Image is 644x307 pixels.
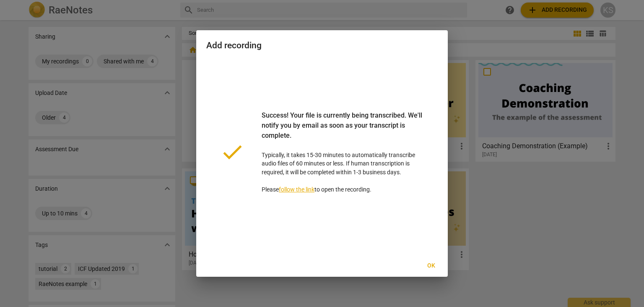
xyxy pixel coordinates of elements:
[262,110,424,151] div: Success! Your file is currently being transcribed. We'll notify you by email as soon as your tran...
[220,139,245,165] span: done
[424,262,438,270] span: Ok
[279,186,314,193] a: follow the link
[262,110,424,194] p: Typically, it takes 15-30 minutes to automatically transcribe audio files of 60 minutes or less. ...
[206,40,438,51] h2: Add recording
